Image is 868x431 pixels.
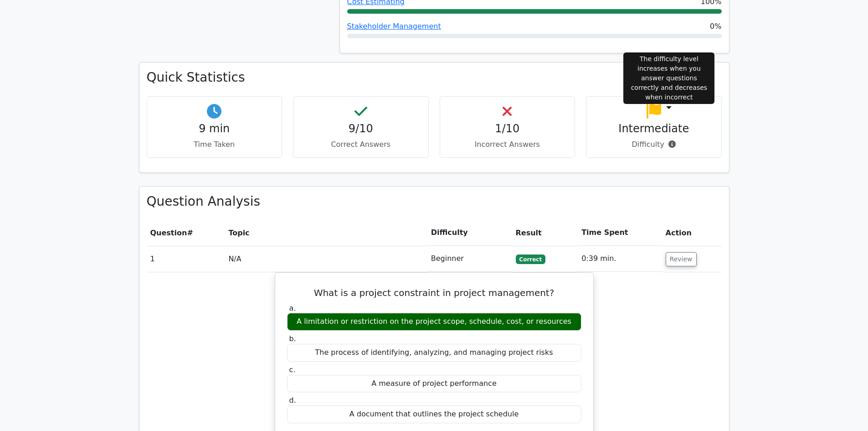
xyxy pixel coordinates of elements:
div: A measure of project performance [287,375,581,393]
button: Review [666,252,697,266]
div: A limitation or restriction on the project scope, schedule, cost, or resources [287,313,581,331]
h4: 9 min [154,122,275,135]
h3: Question Analysis [147,194,722,209]
h4: 1/10 [447,122,568,135]
td: 1 [147,246,225,272]
h3: Quick Statistics [147,70,722,85]
th: Time Spent [578,220,662,246]
span: Question [150,228,187,237]
h5: What is a project constraint in project management? [286,287,582,298]
p: Correct Answers [301,139,421,150]
td: Beginner [427,246,512,272]
span: c. [289,365,296,374]
span: Correct [516,254,545,264]
th: Result [512,220,578,246]
td: N/A [225,246,427,272]
div: The process of identifying, analyzing, and managing project risks [287,344,581,362]
p: Incorrect Answers [447,139,568,150]
a: Stakeholder Management [347,22,441,31]
p: Difficulty [594,139,714,150]
th: # [147,220,225,246]
h4: Intermediate [594,122,714,135]
td: 0:39 min. [578,246,662,272]
th: Topic [225,220,427,246]
span: b. [289,334,296,343]
span: a. [289,304,296,312]
div: The difficulty level increases when you answer questions correctly and decreases when incorrect [623,52,714,104]
h4: 9/10 [301,122,421,135]
span: d. [289,396,296,405]
div: A document that outlines the project schedule [287,405,581,423]
th: Difficulty [427,220,512,246]
th: Action [662,220,722,246]
span: 0% [710,21,721,32]
p: Time Taken [154,139,275,150]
